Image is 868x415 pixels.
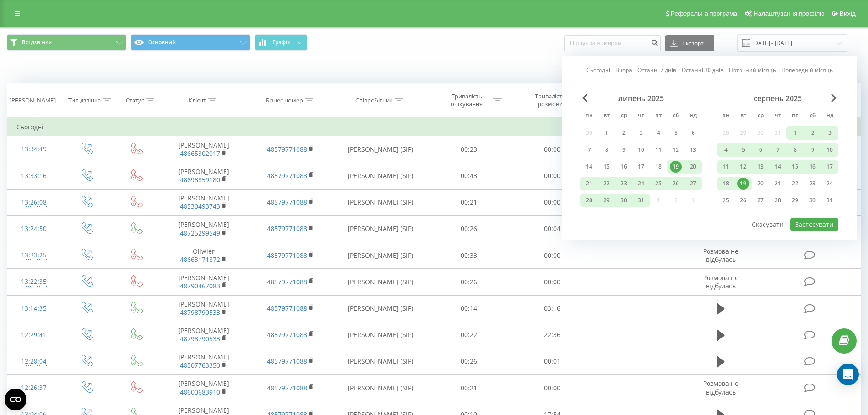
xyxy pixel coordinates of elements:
a: 48530493743 [180,202,220,210]
abbr: неділя [823,109,837,123]
td: 00:22 [427,322,511,348]
div: пт 1 серп 2025 р. [786,126,804,140]
div: 13:34:49 [16,140,51,158]
div: вт 29 лип 2025 р. [598,194,615,207]
div: 11 [720,161,732,173]
div: 12:28:04 [16,353,51,370]
div: 9 [618,144,630,156]
div: 13 [687,144,699,156]
div: вт 19 серп 2025 р. [734,177,752,190]
div: нд 20 лип 2025 р. [684,160,702,174]
div: Співробітник [355,97,393,104]
div: 23 [618,178,630,190]
a: Поточний місяць [729,66,776,74]
div: пт 11 лип 2025 р. [650,143,667,157]
div: липень 2025 [580,94,702,103]
div: 3 [635,127,647,139]
div: Open Intercom Messenger [837,364,859,385]
div: нд 10 серп 2025 р. [821,143,838,157]
button: Всі дзвінки [7,34,126,51]
a: Останні 7 днів [637,66,676,74]
a: 48579771088 [267,304,307,313]
div: 6 [755,144,766,156]
div: чт 28 серп 2025 р. [769,194,786,207]
div: пн 28 лип 2025 р. [580,194,598,207]
div: 28 [772,195,784,206]
div: 1 [789,127,801,139]
div: нд 3 серп 2025 р. [821,126,838,140]
div: сб 5 лип 2025 р. [667,126,684,140]
div: чт 17 лип 2025 р. [632,160,650,174]
div: 14 [583,161,595,173]
abbr: понеділок [582,109,596,123]
div: ср 9 лип 2025 р. [615,143,632,157]
td: [PERSON_NAME] (SIP) [334,215,427,242]
td: [PERSON_NAME] [160,322,247,348]
div: 4 [652,127,664,139]
div: 18 [720,178,732,190]
div: чт 24 лип 2025 р. [632,177,650,190]
a: 48790467083 [180,282,220,290]
abbr: субота [806,109,819,123]
div: чт 7 серп 2025 р. [769,143,786,157]
a: 48579771088 [267,357,307,365]
div: 4 [720,144,732,156]
abbr: четвер [634,109,648,123]
abbr: понеділок [719,109,733,123]
div: вт 22 лип 2025 р. [598,177,615,190]
div: 13:26:08 [16,194,51,211]
div: пт 4 лип 2025 р. [650,126,667,140]
div: пт 8 серп 2025 р. [786,143,804,157]
a: 48579771088 [267,224,307,233]
div: чт 31 лип 2025 р. [632,194,650,207]
div: 7 [772,144,784,156]
div: 30 [618,195,630,206]
div: пт 25 лип 2025 р. [650,177,667,190]
div: Тип дзвінка [68,97,101,104]
div: 10 [635,144,647,156]
abbr: вівторок [600,109,613,123]
button: Основний [131,34,250,51]
div: вт 15 лип 2025 р. [598,160,615,174]
td: 00:00 [511,189,594,215]
td: [PERSON_NAME] (SIP) [334,163,427,189]
div: 14 [772,161,784,173]
abbr: п’ятниця [652,109,665,123]
div: сб 9 серп 2025 р. [804,143,821,157]
div: 13:23:25 [16,246,51,264]
div: чт 21 серп 2025 р. [769,177,786,190]
div: сб 26 лип 2025 р. [667,177,684,190]
div: нд 13 лип 2025 р. [684,143,702,157]
div: 12 [737,161,749,173]
div: 3 [824,127,836,139]
div: сб 30 серп 2025 р. [804,194,821,207]
div: 29 [789,195,801,206]
div: 22 [789,178,801,190]
td: [PERSON_NAME] (SIP) [334,295,427,322]
div: 13:33:16 [16,167,51,185]
div: 10 [824,144,836,156]
div: пн 11 серп 2025 р. [717,160,734,174]
a: 48798790533 [180,334,220,343]
a: Сьогодні [586,66,610,74]
div: вт 1 лип 2025 р. [598,126,615,140]
span: Розмова не відбулась [703,273,739,290]
abbr: середа [617,109,631,123]
a: 48579771088 [267,330,307,339]
div: пн 21 лип 2025 р. [580,177,598,190]
div: 27 [755,195,766,206]
div: 13:24:50 [16,220,51,238]
td: [PERSON_NAME] [160,295,247,322]
a: Попередній місяць [781,66,833,74]
a: 48725299549 [180,229,220,237]
div: 26 [737,195,749,206]
span: Розмова не відбулась [703,379,739,396]
td: 00:33 [427,242,511,269]
div: пн 7 лип 2025 р. [580,143,598,157]
td: 00:26 [427,215,511,242]
td: 00:00 [511,163,594,189]
a: 48579771088 [267,171,307,180]
div: 12:29:41 [16,326,51,344]
div: Клієнт [189,97,206,104]
span: Всі дзвінки [22,39,52,46]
